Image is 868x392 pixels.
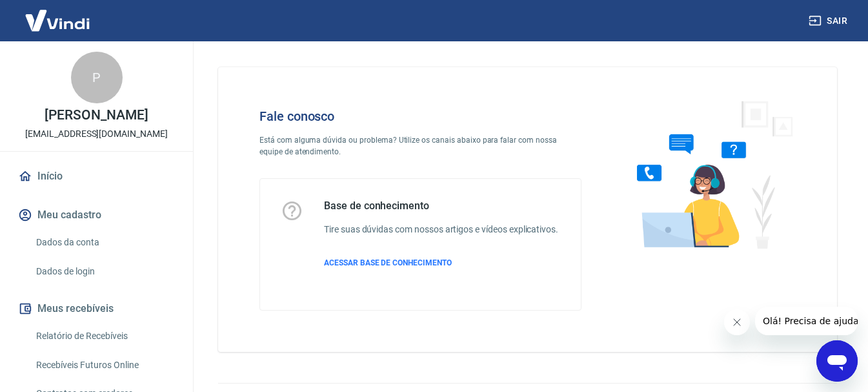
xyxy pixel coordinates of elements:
[15,201,177,229] button: Meu cadastro
[259,134,581,158] p: Está com alguma dúvida ou problema? Utilize os canais abaixo para falar com nossa equipe de atend...
[611,88,807,260] img: Fale conosco
[31,229,177,256] a: Dados da conta
[71,52,123,103] div: P
[15,294,177,323] button: Meus recebíveis
[324,258,452,267] span: ACESSAR BASE DE CONHECIMENTO
[806,9,853,33] button: Sair
[816,340,858,382] iframe: Botão para abrir a janela de mensagens
[755,307,858,335] iframe: Mensagem da empresa
[324,200,558,212] h5: Base de conhecimento
[45,108,148,122] p: [PERSON_NAME]
[324,257,558,269] a: ACESSAR BASE DE CONHECIMENTO
[324,223,558,236] h6: Tire suas dúvidas com nossos artigos e vídeos explicativos.
[15,162,177,191] a: Início
[259,108,581,124] h4: Fale conosco
[31,323,177,349] a: Relatório de Recebíveis
[15,1,99,40] img: Vindi
[31,258,177,285] a: Dados de login
[724,309,750,335] iframe: Fechar mensagem
[31,352,177,378] a: Recebíveis Futuros Online
[25,127,168,141] p: [EMAIL_ADDRESS][DOMAIN_NAME]
[8,9,108,19] span: Olá! Precisa de ajuda?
